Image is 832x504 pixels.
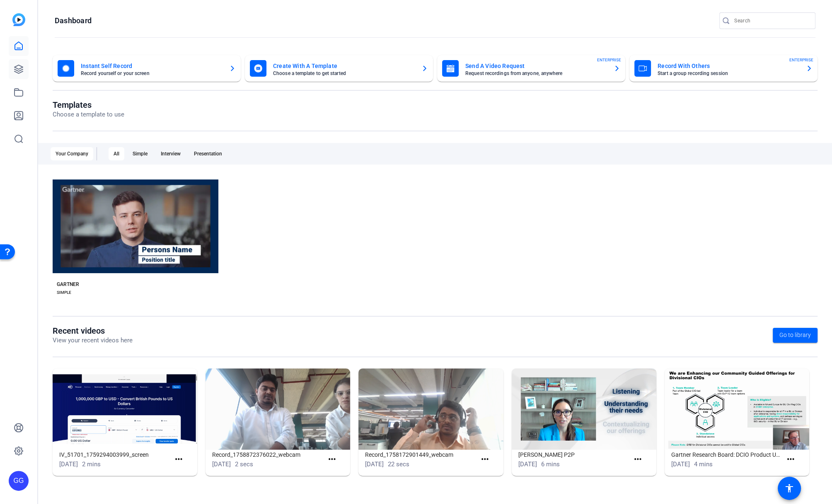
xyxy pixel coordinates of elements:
[235,460,253,468] span: 2 secs
[597,57,621,63] span: ENTERPRISE
[82,460,101,468] span: 2 mins
[212,460,231,468] span: [DATE]
[633,454,643,465] mat-icon: more_horiz
[12,13,25,26] img: blue-gradient.svg
[53,336,133,345] p: View your recent videos here
[480,454,490,465] mat-icon: more_horiz
[784,483,794,493] mat-icon: accessibility
[206,368,350,450] img: Record_1758872376022_webcam
[53,368,197,450] img: IV_51701_1759294003999_screen
[629,55,817,82] button: Record With OthersStart a group recording sessionENTERPRISE
[273,61,415,71] mat-card-title: Create With A Template
[174,454,184,465] mat-icon: more_horiz
[327,454,337,465] mat-icon: more_horiz
[358,368,503,450] img: Record_1758172901449_webcam
[59,450,170,460] h1: IV_51701_1759294003999_screen
[541,460,560,468] span: 6 mins
[53,100,124,110] h1: Templates
[57,281,79,288] div: GARTNER
[773,328,817,343] a: Go to library
[53,55,241,82] button: Instant Self RecordRecord yourself or your screen
[55,16,92,26] h1: Dashboard
[365,450,476,460] h1: Record_1758172901449_webcam
[109,147,124,160] div: All
[671,450,782,460] h1: Gartner Research Board: DCIO Product Update
[465,61,607,71] mat-card-title: Send A Video Request
[694,460,713,468] span: 4 mins
[671,460,690,468] span: [DATE]
[658,61,799,71] mat-card-title: Record With Others
[81,71,223,76] mat-card-subtitle: Record yourself or your screen
[786,454,796,465] mat-icon: more_horiz
[59,460,78,468] span: [DATE]
[53,110,124,119] p: Choose a template to use
[365,460,384,468] span: [DATE]
[9,471,29,491] div: GG
[212,450,323,460] h1: Record_1758872376022_webcam
[53,326,133,336] h1: Recent videos
[665,368,809,450] img: Gartner Research Board: DCIO Product Update
[388,460,409,468] span: 22 secs
[518,450,629,460] h1: [PERSON_NAME] P2P
[273,71,415,76] mat-card-subtitle: Choose a template to get started
[512,368,656,450] img: Christie Dziubek P2P
[189,147,227,160] div: Presentation
[51,147,93,160] div: Your Company
[465,71,607,76] mat-card-subtitle: Request recordings from anyone, anywhere
[437,55,625,82] button: Send A Video RequestRequest recordings from anyone, anywhereENTERPRISE
[57,289,71,296] div: SIMPLE
[779,331,811,339] span: Go to library
[658,71,799,76] mat-card-subtitle: Start a group recording session
[245,55,433,82] button: Create With A TemplateChoose a template to get started
[518,460,537,468] span: [DATE]
[734,16,809,26] input: Search
[128,147,152,160] div: Simple
[156,147,186,160] div: Interview
[789,57,813,63] span: ENTERPRISE
[81,61,223,71] mat-card-title: Instant Self Record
